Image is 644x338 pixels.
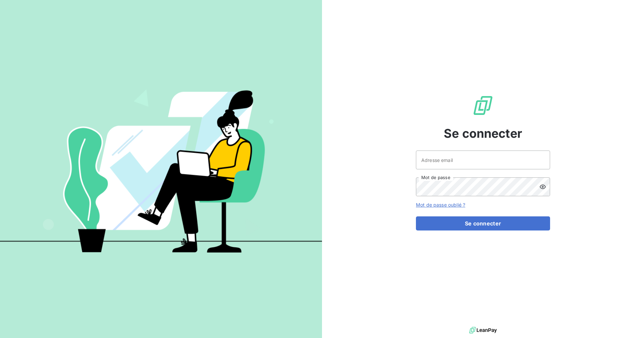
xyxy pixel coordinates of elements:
a: Mot de passe oublié ? [416,202,465,208]
img: logo [469,325,497,335]
img: Logo LeanPay [472,95,494,116]
input: placeholder [416,151,550,169]
span: Se connecter [444,124,522,142]
button: Se connecter [416,216,550,230]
